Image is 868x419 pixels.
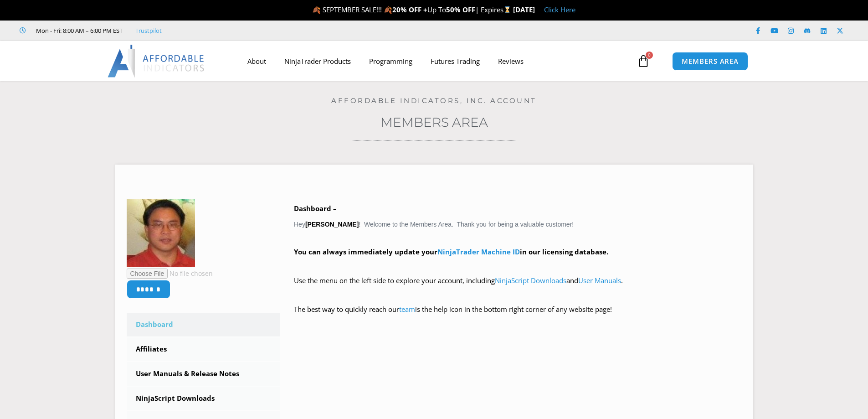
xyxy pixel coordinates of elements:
strong: 50% OFF [446,5,475,14]
div: Hey ! Welcome to the Members Area. Thank you for being a valuable customer! [294,202,742,329]
img: cebd87f28fbf1a4479525a40c94b39711ad5f6a2dc239e19c29f15d3a7155483 [127,199,195,267]
a: Reviews [489,51,533,72]
a: Trustpilot [135,25,162,36]
span: 0 [646,52,653,59]
a: 0 [623,48,663,74]
strong: [PERSON_NAME] [305,221,359,228]
p: The best way to quickly reach our is the help icon in the bottom right corner of any website page! [294,303,742,329]
a: Affiliates [127,337,281,361]
a: Programming [360,51,421,72]
a: Members Area [380,114,488,130]
a: About [238,51,275,72]
p: Use the menu on the left side to explore your account, including and . [294,274,742,300]
a: NinjaTrader Machine ID [437,247,520,256]
a: Dashboard [127,313,281,336]
strong: 20% OFF + [392,5,427,14]
a: NinjaTrader Products [275,51,360,72]
a: Futures Trading [421,51,489,72]
span: MEMBERS AREA [682,58,739,65]
img: ⌛ [504,6,511,13]
span: Mon - Fri: 8:00 AM – 6:00 PM EST [34,25,123,36]
a: MEMBERS AREA [672,52,748,71]
a: Affordable Indicators, Inc. Account [331,96,537,105]
a: Click Here [544,5,575,14]
strong: You can always immediately update your in our licensing database. [294,247,608,256]
img: LogoAI | Affordable Indicators – NinjaTrader [108,45,205,78]
a: User Manuals & Release Notes [127,362,281,386]
a: team [399,305,415,314]
b: Dashboard – [294,204,337,213]
a: NinjaScript Downloads [127,387,281,410]
a: NinjaScript Downloads [495,276,566,285]
nav: Menu [238,51,635,72]
span: 🍂 SEPTEMBER SALE!!! 🍂 Up To | Expires [312,5,513,14]
strong: [DATE] [513,5,535,14]
a: User Manuals [578,276,621,285]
